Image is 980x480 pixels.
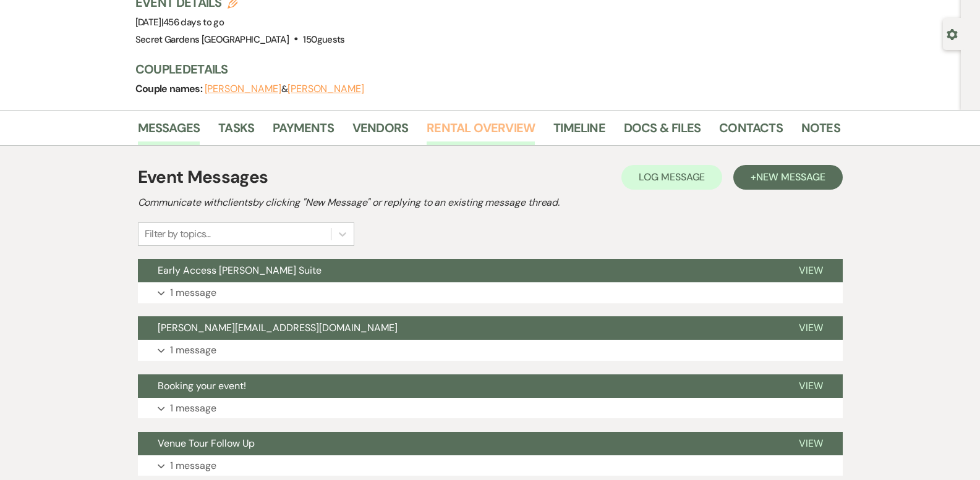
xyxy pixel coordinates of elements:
button: View [779,316,843,340]
button: [PERSON_NAME] [288,84,364,94]
h1: Event Messages [138,164,268,190]
button: 1 message [138,340,843,361]
span: View [799,437,823,450]
p: 1 message [170,400,216,416]
button: View [779,259,843,282]
span: Booking your event! [158,379,246,392]
span: Log Message [639,171,705,183]
span: Couple names: [135,82,205,95]
span: Venue Tour Follow Up [158,437,255,450]
span: 456 days to go [163,16,224,28]
span: Secret Gardens [GEOGRAPHIC_DATA] [135,33,289,46]
button: View [779,374,843,398]
p: 1 message [170,342,216,358]
button: 1 message [138,455,843,476]
p: 1 message [170,285,216,301]
a: Tasks [218,118,254,145]
h2: Communicate with clients by clicking "New Message" or replying to an existing message thread. [138,195,843,210]
span: View [799,379,823,392]
span: View [799,264,823,277]
button: Log Message [621,165,722,190]
button: 1 message [138,398,843,419]
span: View [799,321,823,334]
button: [PERSON_NAME][EMAIL_ADDRESS][DOMAIN_NAME] [138,316,779,340]
a: Docs & Files [624,118,701,145]
button: [PERSON_NAME] [205,84,281,94]
span: [PERSON_NAME][EMAIL_ADDRESS][DOMAIN_NAME] [158,321,398,334]
button: +New Message [733,165,842,190]
button: 1 message [138,282,843,303]
a: Rental Overview [427,118,535,145]
a: Messages [138,118,200,145]
span: | [161,16,224,28]
button: View [779,432,843,455]
button: Booking your event! [138,374,779,398]
span: & [205,83,364,95]
a: Vendors [352,118,408,145]
span: New Message [756,171,825,183]
span: Early Access [PERSON_NAME] Suite [158,264,322,277]
a: Payments [273,118,334,145]
button: Early Access [PERSON_NAME] Suite [138,259,779,282]
a: Contacts [719,118,783,145]
a: Timeline [553,118,605,145]
a: Notes [801,118,840,145]
span: [DATE] [135,16,224,28]
div: Filter by topics... [145,227,211,242]
p: 1 message [170,458,216,474]
button: Open lead details [947,28,958,40]
h3: Couple Details [135,61,828,78]
span: 150 guests [303,33,344,46]
button: Venue Tour Follow Up [138,432,779,455]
